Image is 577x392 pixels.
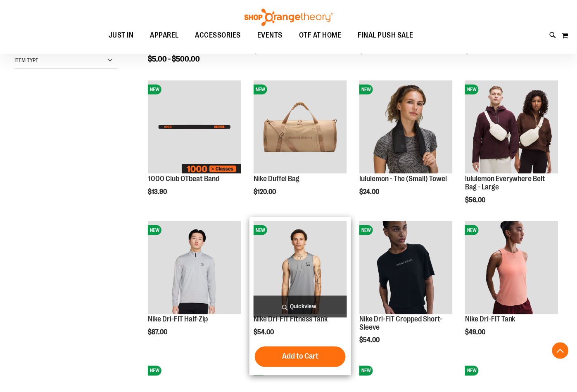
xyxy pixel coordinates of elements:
a: Quickview [254,296,347,318]
span: NEW [148,85,161,94]
div: product [144,76,245,213]
button: Back To Top [552,342,569,359]
span: Item Type [14,57,38,64]
div: product [355,76,457,217]
div: product [144,217,245,357]
span: $120.00 [254,188,277,196]
div: product [249,217,351,375]
a: Nike Dri-FIT Fitness Tank [254,315,328,324]
a: Nike Dri-FIT Cropped Short-Sleeve [359,315,442,332]
img: Nike Duffel Bag [254,80,347,174]
a: FINAL PUSH SALE [350,26,422,45]
img: Nike Dri-FIT Cropped Short-Sleeve [359,221,453,314]
a: Nike Dri-FIT Cropped Short-SleeveNEW [359,221,453,316]
span: NEW [359,225,373,235]
img: lululemon - The (Small) Towel [359,80,453,174]
a: Nike Duffel BagNEW [254,80,347,175]
a: APPAREL [142,26,187,45]
span: ACCESSORIES [195,26,241,45]
span: NEW [359,85,373,94]
span: $56.00 [465,196,487,204]
a: JUST IN [100,26,142,45]
a: lululemon - The (Small) Towel [359,175,447,183]
span: $49.00 [465,329,487,336]
a: Nike Dri-FIT Half-Zip [148,315,208,324]
span: $54.00 [359,337,381,344]
span: $13.90 [148,188,168,196]
a: lululemon Everywhere Belt Bag - Large [465,175,546,191]
span: $24.00 [359,188,380,196]
span: NEW [148,366,161,376]
img: Image of 1000 Club OTbeat Band [148,80,241,174]
span: NEW [148,225,161,235]
span: JUST IN [109,26,134,45]
span: OTF AT HOME [299,26,342,45]
span: $54.00 [254,329,275,336]
a: lululemon - The (Small) TowelNEW [359,80,453,175]
img: Shop Orangetheory [243,9,334,26]
a: Nike Duffel Bag [254,175,299,183]
img: Nike Dri-FIT Tank [465,221,558,314]
a: EVENTS [249,26,291,45]
img: lululemon Everywhere Belt Bag - Large [465,80,558,174]
img: Nike Dri-FIT Half-Zip [148,221,241,314]
a: ACCESSORIES [187,26,249,45]
span: Add to Cart [282,352,318,361]
span: $87.00 [148,329,169,336]
div: product [461,217,563,357]
span: NEW [254,85,267,94]
span: $5.00 - $500.00 [148,55,200,63]
button: Add to Cart [255,347,346,367]
span: NEW [465,366,479,376]
a: Nike Dri-FIT Half-ZipNEW [148,221,241,316]
span: NEW [465,85,479,94]
a: OTF AT HOME [291,26,350,45]
a: Nike Dri-FIT TankNEW [465,221,558,316]
span: APPAREL [150,26,179,45]
div: product [249,76,351,217]
a: Image of 1000 Club OTbeat BandNEW [148,80,241,175]
img: Nike Dri-FIT Fitness Tank [254,221,347,314]
span: NEW [254,225,267,235]
a: Nike Dri-FIT Tank [465,315,515,324]
a: lululemon Everywhere Belt Bag - LargeNEW [465,80,558,175]
a: Nike Dri-FIT Fitness TankNEW [254,221,347,316]
span: FINAL PUSH SALE [358,26,414,45]
span: EVENTS [257,26,283,45]
div: product [355,217,457,365]
a: 1000 Club OTbeat Band [148,175,219,183]
span: NEW [465,225,479,235]
div: product [461,76,563,224]
span: NEW [359,366,373,376]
